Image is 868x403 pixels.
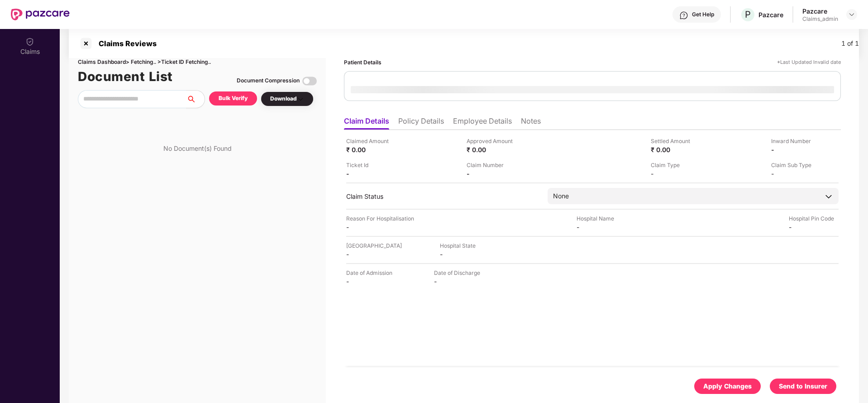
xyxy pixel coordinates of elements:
[78,67,173,86] h1: Document List
[346,223,396,231] div: -
[344,116,389,130] li: Claim Details
[771,145,821,154] div: -
[651,161,701,169] div: Claim Type
[467,161,516,169] div: Claim Number
[346,277,396,286] div: -
[679,11,688,20] img: svg+xml;base64,PHN2ZyBpZD0iSGVscC0zMngzMiIgeG1sbnM9Imh0dHA6Ly93d3cudzMub3JnLzIwMDAvc3ZnIiB3aWR0aD...
[186,96,205,103] span: search
[346,214,414,223] div: Reason For Hospitalisation
[440,250,490,259] div: -
[467,145,516,154] div: ₹ 0.00
[398,116,444,130] li: Policy Details
[651,137,701,145] div: Settled Amount
[346,169,396,178] div: -
[577,214,626,223] div: Hospital Name
[824,192,833,201] img: downArrowIcon
[186,90,205,108] button: search
[346,137,396,145] div: Claimed Amount
[771,169,821,178] div: -
[521,116,541,130] li: Notes
[692,11,714,18] div: Get Help
[302,74,317,88] img: svg+xml;base64,PHN2ZyBpZD0iVG9nZ2xlLTMyeDMyIiB4bWxucz0iaHR0cDovL3d3dy53My5vcmcvMjAwMC9zdmciIHdpZH...
[802,7,838,15] div: Pazcare
[163,144,232,153] div: No Document(s) Found
[789,223,839,231] div: -
[93,39,157,48] div: Claims Reviews
[789,214,839,223] div: Hospital Pin Code
[651,169,701,178] div: -
[297,96,304,103] img: svg+xml;base64,PHN2ZyBpZD0iRHJvcGRvd24tMzJ4MzIiIHhtbG5zPSJodHRwOi8vd3d3LnczLm9yZy8yMDAwL3N2ZyIgd2...
[11,9,70,20] img: New Pazcare Logo
[434,277,484,286] div: -
[344,58,382,67] div: Patient Details
[78,58,317,67] div: Claims Dashboard > Fetching.. > Ticket ID Fetching..
[219,94,248,103] div: Bulk Verify
[346,269,396,277] div: Date of Admission
[848,11,855,18] img: svg+xml;base64,PHN2ZyBpZD0iRHJvcGRvd24tMzJ4MzIiIHhtbG5zPSJodHRwOi8vd3d3LnczLm9yZy8yMDAwL3N2ZyIgd2...
[346,241,402,250] div: [GEOGRAPHIC_DATA]
[802,15,838,23] div: Claims_admin
[346,250,396,259] div: -
[771,161,821,169] div: Claim Sub Type
[841,38,859,48] div: 1 of 1
[467,169,516,178] div: -
[758,10,783,19] div: Pazcare
[771,137,821,145] div: Inward Number
[777,58,841,67] div: *Last Updated Invalid date
[779,381,827,391] div: Send to Insurer
[346,161,396,169] div: Ticket Id
[703,381,752,391] div: Apply Changes
[745,9,751,20] span: P
[346,145,396,154] div: ₹ 0.00
[270,95,304,103] div: Download
[346,192,539,201] div: Claim Status
[434,269,484,277] div: Date of Discharge
[25,37,34,46] img: svg+xml;base64,PHN2ZyBpZD0iQ2xhaW0iIHhtbG5zPSJodHRwOi8vd3d3LnczLm9yZy8yMDAwL3N2ZyIgd2lkdGg9IjIwIi...
[440,241,490,250] div: Hospital State
[237,77,300,85] div: Document Compression
[553,191,569,201] div: None
[577,223,626,231] div: -
[651,145,701,154] div: ₹ 0.00
[467,137,516,145] div: Approved Amount
[453,116,512,130] li: Employee Details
